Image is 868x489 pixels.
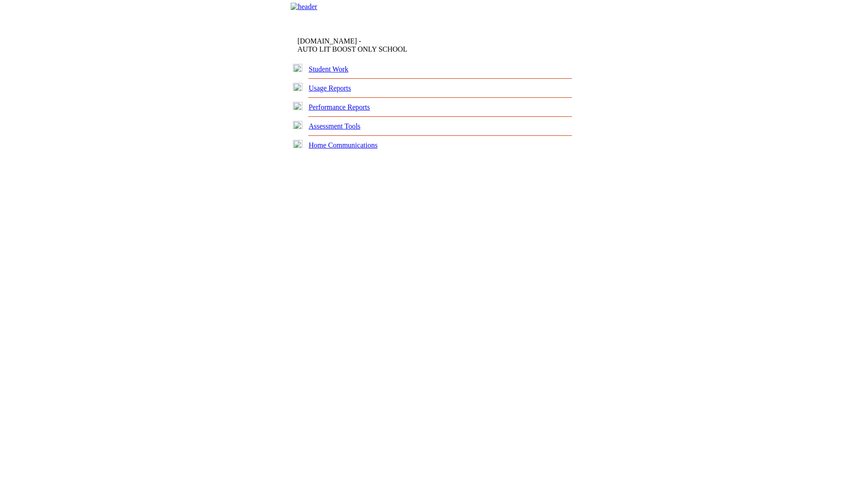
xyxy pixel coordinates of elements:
a: Student Work [309,65,349,73]
img: plus.gif [293,121,302,129]
img: plus.gif [293,102,302,110]
a: Assessment Tools [309,122,361,130]
a: Usage Reports [309,84,351,92]
td: [DOMAIN_NAME] - [297,37,464,53]
img: plus.gif [293,83,302,91]
a: Performance Reports [309,103,370,111]
a: Home Communications [309,141,377,149]
img: header [291,3,317,11]
nobr: AUTO LIT BOOST ONLY SCHOOL [297,45,407,53]
img: plus.gif [293,140,302,148]
img: plus.gif [293,64,302,72]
